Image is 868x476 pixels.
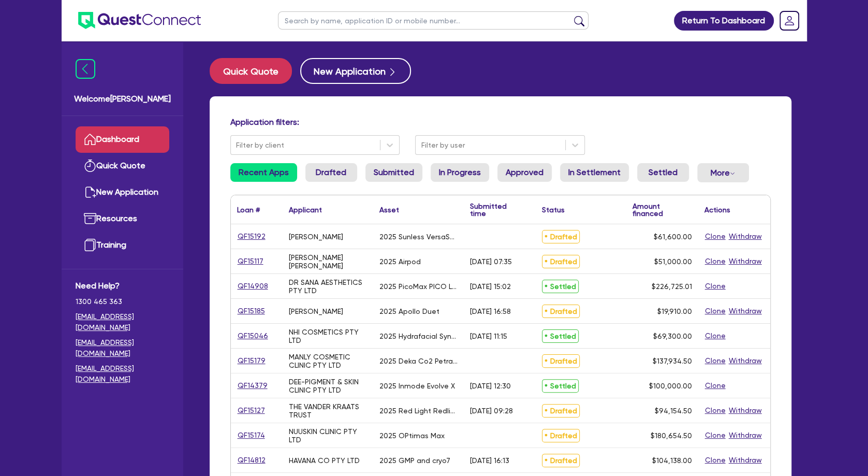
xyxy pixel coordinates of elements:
[470,257,512,266] div: [DATE] 07:35
[728,454,762,466] button: Withdraw
[230,117,771,127] h4: Application filters:
[76,206,169,232] a: Resources
[431,163,489,182] a: In Progress
[210,58,300,84] a: Quick Quote
[237,454,266,466] a: QF14812
[379,431,445,440] div: 2025 OPtimas Max
[237,380,268,392] a: QF14379
[776,7,803,34] a: Dropdown toggle
[289,427,367,444] div: NUUSKIN CLINIC PTY LTD
[76,311,169,333] a: [EMAIL_ADDRESS][DOMAIN_NAME]
[210,58,292,84] button: Quick Quote
[379,257,421,266] div: 2025 Airpod
[278,11,589,30] input: Search by name, application ID or mobile number...
[697,163,749,182] button: Dropdown toggle
[76,232,169,258] a: Training
[542,354,580,368] span: Drafted
[497,163,552,182] a: Approved
[542,329,579,343] span: Settled
[379,382,455,390] div: 2025 Inmode Evolve X
[237,405,266,416] a: QF15127
[76,296,169,307] span: 1300 465 363
[84,239,96,251] img: training
[289,278,367,295] div: DR SANA AESTHETICS PTY LTD
[542,305,580,318] span: Drafted
[237,330,269,342] a: QF15046
[653,332,692,340] span: $69,300.00
[704,230,726,242] button: Clone
[289,402,367,419] div: THE VANDER KRAATS TRUST
[560,163,629,182] a: In Settlement
[470,456,509,465] div: [DATE] 16:13
[379,407,458,415] div: 2025 Red Light Redlight Therapy Pod
[470,332,507,340] div: [DATE] 11:15
[655,407,692,415] span: $94,154.50
[470,282,511,291] div: [DATE] 15:02
[704,206,730,213] div: Actions
[542,429,580,442] span: Drafted
[237,280,269,292] a: QF14908
[542,404,580,417] span: Drafted
[84,212,96,225] img: resources
[76,179,169,206] a: New Application
[728,305,762,317] button: Withdraw
[704,454,726,466] button: Clone
[379,357,458,365] div: 2025 Deka Co2 Petra Pro + Plume
[704,355,726,367] button: Clone
[470,407,513,415] div: [DATE] 09:28
[728,255,762,267] button: Withdraw
[78,12,201,29] img: quest-connect-logo-blue
[379,332,458,340] div: 2025 Hydrafacial Syndeo
[704,429,726,441] button: Clone
[632,203,692,217] div: Amount financed
[728,429,762,441] button: Withdraw
[542,255,580,268] span: Drafted
[542,230,580,243] span: Drafted
[365,163,422,182] a: Submitted
[289,456,360,465] div: HAVANA CO PTY LTD
[379,307,439,315] div: 2025 Apollo Duet
[637,163,689,182] a: Settled
[289,353,367,369] div: MANLY COSMETIC CLINIC PTY LTD
[76,59,95,79] img: icon-menu-close
[76,363,169,385] a: [EMAIL_ADDRESS][DOMAIN_NAME]
[76,153,169,179] a: Quick Quote
[237,206,260,213] div: Loan #
[652,456,692,465] span: $104,138.00
[654,257,692,266] span: $51,000.00
[300,58,411,84] a: New Application
[728,405,762,416] button: Withdraw
[542,206,565,213] div: Status
[542,280,579,293] span: Settled
[542,454,580,467] span: Drafted
[230,163,297,182] a: Recent Apps
[379,233,458,241] div: 2025 Sunless VersaSpa
[84,160,96,172] img: quick-quote
[652,282,692,291] span: $226,725.01
[289,378,367,394] div: DEE-PIGMENT & SKIN CLINIC PTY LTD
[74,93,171,105] span: Welcome [PERSON_NAME]
[649,382,692,390] span: $100,000.00
[704,305,726,317] button: Clone
[305,163,357,182] a: Drafted
[237,305,266,317] a: QF15185
[84,186,96,198] img: new-application
[237,429,266,441] a: QF15174
[470,382,511,390] div: [DATE] 12:30
[470,307,511,315] div: [DATE] 16:58
[704,255,726,267] button: Clone
[379,206,399,213] div: Asset
[653,357,692,365] span: $137,934.50
[704,405,726,416] button: Clone
[76,280,169,292] span: Need Help?
[289,206,322,213] div: Applicant
[674,11,774,31] a: Return To Dashboard
[76,337,169,359] a: [EMAIL_ADDRESS][DOMAIN_NAME]
[76,126,169,153] a: Dashboard
[704,330,726,342] button: Clone
[470,203,520,217] div: Submitted time
[704,280,726,292] button: Clone
[379,456,450,465] div: 2025 GMP and cryo7
[289,307,343,315] div: [PERSON_NAME]
[657,307,692,315] span: $19,910.00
